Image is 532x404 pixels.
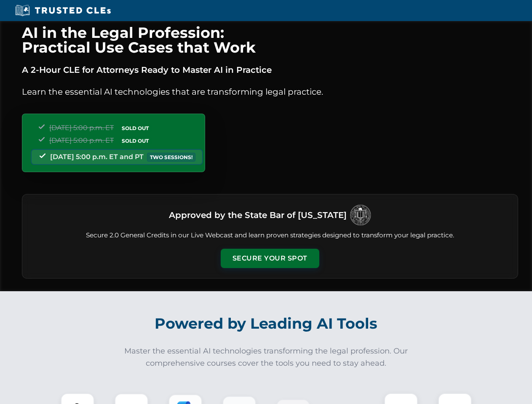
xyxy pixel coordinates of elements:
h3: Approved by the State Bar of [US_STATE] [169,207,347,223]
img: Trusted CLEs [13,4,113,17]
span: [DATE] 5:00 p.m. ET [49,124,114,132]
span: SOLD OUT [119,124,152,133]
img: Logo [350,205,371,226]
p: Learn the essential AI technologies that are transforming legal practice. [22,85,518,98]
p: A 2-Hour CLE for Attorneys Ready to Master AI in Practice [22,63,518,77]
p: Master the essential AI technologies transforming the legal profession. Our comprehensive courses... [119,345,414,369]
h2: Powered by Leading AI Tools [33,309,500,338]
h1: AI in the Legal Profession: Practical Use Cases that Work [22,25,518,55]
button: Secure Your Spot [221,249,319,268]
span: SOLD OUT [119,136,152,145]
span: [DATE] 5:00 p.m. ET [49,136,114,144]
p: Secure 2.0 General Credits in our Live Webcast and learn proven strategies designed to transform ... [32,231,508,240]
